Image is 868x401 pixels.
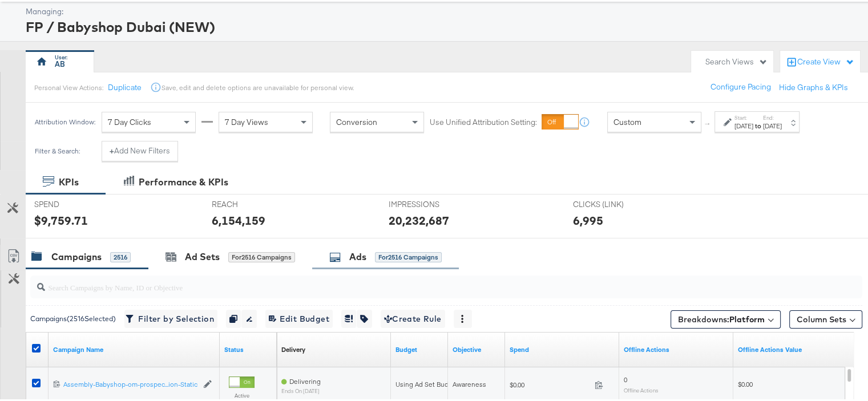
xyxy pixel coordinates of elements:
[763,120,782,129] div: [DATE]
[110,250,131,261] div: 2516
[453,343,500,353] a: Your campaign's objective.
[624,374,627,382] span: 0
[779,80,848,91] button: Hide Graphs & KPIs
[45,270,788,292] input: Search Campaigns by Name, ID or Objective
[26,15,862,35] div: FP / Babyshop Dubai (NEW)
[738,378,753,387] span: $0.00
[128,310,214,325] span: Filter by Selection
[108,80,142,91] button: Duplicate
[734,120,753,129] div: [DATE]
[59,174,79,187] div: KPIs
[753,120,763,128] strong: to
[573,210,603,227] div: 6,995
[63,378,197,387] div: Assembly-Babyshop-om-prospec...ion-Static
[139,174,228,187] div: Performance & KPIs
[738,343,843,353] a: Offline Actions.
[34,82,103,91] div: Personal View Actions:
[281,386,321,392] sub: ends on [DATE]
[624,343,729,353] a: Offline Actions.
[53,343,215,353] a: Your campaign name.
[389,210,449,227] div: 20,232,687
[124,308,217,326] button: Filter by Selection
[34,210,88,227] div: $9,759.71
[162,82,354,91] div: Save, edit and delete options are unavailable for personal view.
[108,115,151,125] span: 7 Day Clicks
[336,115,377,125] span: Conversion
[63,378,197,388] a: Assembly-Babyshop-om-prospec...ion-Static
[763,112,782,120] label: End:
[389,197,474,208] span: IMPRESSIONS
[349,249,366,262] div: Ads
[789,309,862,327] button: Column Sets
[212,197,297,208] span: REACH
[34,116,96,124] div: Attribution Window:
[51,249,102,262] div: Campaigns
[797,55,854,66] div: Create View
[185,249,220,262] div: Ad Sets
[224,343,272,353] a: Shows the current state of your Ad Campaign.
[613,115,641,125] span: Custom
[729,313,765,323] b: Platform
[395,378,459,387] div: Using Ad Set Budget
[453,378,486,387] span: Awareness
[703,75,779,96] button: Configure Pacing
[375,250,442,261] div: for 2516 Campaigns
[395,343,443,353] a: The maximum amount you're willing to spend on your ads, on average each day or over the lifetime ...
[510,379,590,387] span: $0.00
[212,210,265,227] div: 6,154,159
[102,139,178,160] button: +Add New Filters
[573,197,659,208] span: CLICKS (LINK)
[225,115,268,125] span: 7 Day Views
[228,250,295,261] div: for 2516 Campaigns
[703,120,713,124] span: ↑
[289,375,321,384] span: Delivering
[430,115,537,126] label: Use Unified Attribution Setting:
[384,310,442,325] span: Create Rule
[34,145,80,153] div: Filter & Search:
[55,57,65,68] div: AB
[269,310,329,325] span: Edit Budget
[110,144,114,155] strong: +
[671,309,781,327] button: Breakdowns:Platform
[281,343,305,353] a: Reflects the ability of your Ad Campaign to achieve delivery based on ad states, schedule and bud...
[26,5,862,15] div: Managing:
[229,390,255,398] label: Active
[30,312,116,322] div: Campaigns ( 2516 Selected)
[265,308,333,326] button: Edit Budget
[34,197,120,208] span: SPEND
[624,385,659,392] sub: Offline Actions
[281,343,305,353] div: Delivery
[510,343,615,353] a: The total amount spent to date.
[678,312,765,323] span: Breakdowns:
[705,55,768,66] div: Search Views
[381,308,445,326] button: Create Rule
[734,112,753,120] label: Start:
